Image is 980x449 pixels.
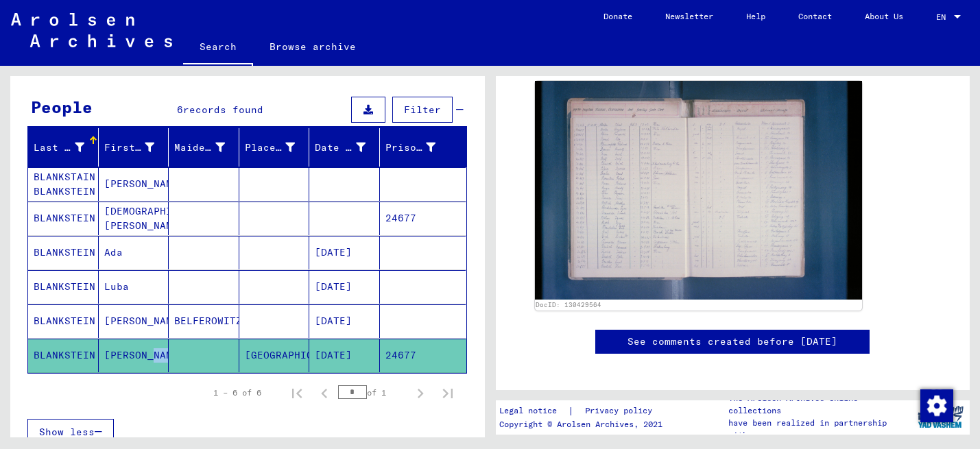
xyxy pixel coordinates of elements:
[99,128,169,167] mat-header-cell: First Name
[99,236,169,269] mat-cell: Ada
[920,389,953,422] div: Zustimmung ändern
[936,12,946,22] mat-select-trigger: EN
[380,202,466,235] mat-cell: 24677
[104,141,155,155] div: First Name
[177,104,183,116] span: 6
[39,426,95,438] span: Show less
[499,418,669,430] p: Copyright © Arolsen Archives, 2021
[28,339,99,372] mat-cell: BLANKSTEIN
[99,304,169,338] mat-cell: [PERSON_NAME]
[434,379,462,406] button: Last page
[245,136,313,158] div: Place of Birth
[28,128,99,167] mat-header-cell: Last Name
[315,136,383,158] div: Date of Birth
[169,128,239,167] mat-header-cell: Maiden Name
[574,404,669,418] a: Privacy policy
[385,136,453,158] div: Prisoner #
[338,386,407,399] div: of 1
[245,141,296,155] div: Place of Birth
[536,301,601,308] a: DocID: 130429564
[385,141,436,155] div: Prisoner #
[309,339,380,372] mat-cell: [DATE]
[99,270,169,304] mat-cell: Luba
[169,304,239,338] mat-cell: BELFEROWITZS
[213,387,261,399] div: 1 – 6 of 6
[628,335,837,349] a: See comments created before [DATE]
[99,167,169,201] mat-cell: [PERSON_NAME]
[309,270,380,304] mat-cell: [DATE]
[315,141,366,155] div: Date of Birth
[104,136,172,158] div: First Name
[28,270,99,304] mat-cell: BLANKSTEIN
[28,202,99,235] mat-cell: BLANKSTEIN
[380,339,466,372] mat-cell: 24677
[31,95,93,119] div: People
[380,128,466,167] mat-header-cell: Prisoner #
[915,400,966,434] img: yv_logo.png
[28,167,99,201] mat-cell: BLANKSTAIN BLANKSTEIN
[728,417,910,441] p: have been realized in partnership with
[11,13,172,47] img: Arolsen_neg.svg
[283,379,311,406] button: First page
[499,404,669,418] div: |
[920,389,953,422] img: Zustimmung ändern
[253,30,372,63] a: Browse archive
[183,104,263,116] span: records found
[239,128,310,167] mat-header-cell: Place of Birth
[392,97,453,123] button: Filter
[309,128,380,167] mat-header-cell: Date of Birth
[309,236,380,269] mat-cell: [DATE]
[239,339,310,372] mat-cell: [GEOGRAPHIC_DATA]
[311,379,338,406] button: Previous page
[404,104,441,116] span: Filter
[174,136,242,158] div: Maiden Name
[183,30,253,66] a: Search
[728,392,910,417] p: The Arolsen Archives online collections
[174,141,225,155] div: Maiden Name
[499,404,568,418] a: Legal notice
[28,236,99,269] mat-cell: BLANKSTEIN
[99,339,169,372] mat-cell: [PERSON_NAME]
[407,379,434,406] button: Next page
[535,81,863,299] img: 001.jpg
[34,141,84,155] div: Last Name
[99,202,169,235] mat-cell: [DEMOGRAPHIC_DATA][PERSON_NAME]
[28,304,99,338] mat-cell: BLANKSTEIN
[34,136,101,158] div: Last Name
[309,304,380,338] mat-cell: [DATE]
[27,419,114,445] button: Show less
